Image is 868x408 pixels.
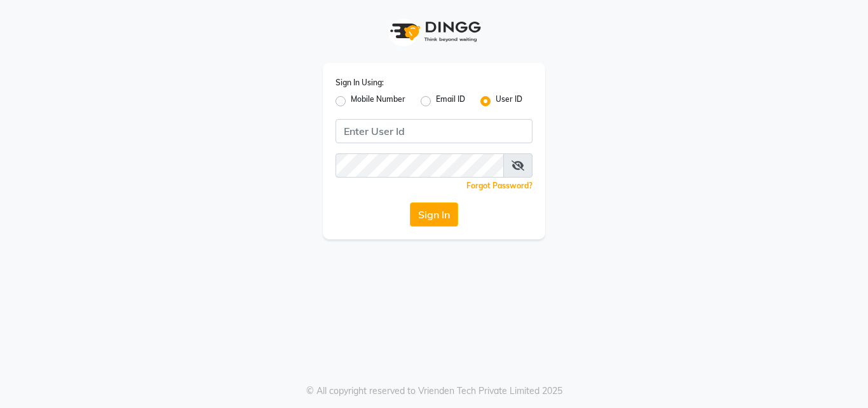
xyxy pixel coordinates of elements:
[496,94,522,109] label: User ID
[436,94,465,109] label: Email ID
[351,94,405,109] label: Mobile Number
[336,153,504,178] input: Username
[383,13,485,50] img: logo1.svg
[466,181,532,190] a: Forgot Password?
[410,202,458,227] button: Sign In
[336,77,384,88] label: Sign In Using:
[336,119,532,143] input: Username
